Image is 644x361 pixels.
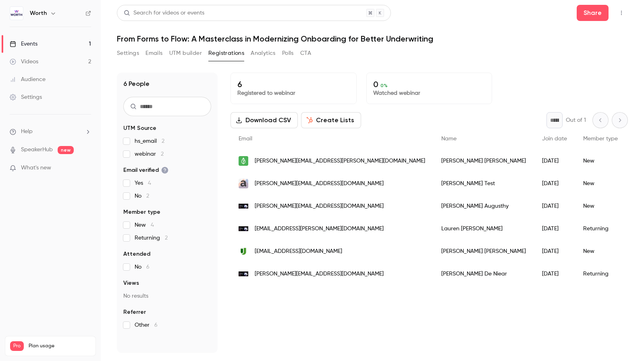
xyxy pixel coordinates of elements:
button: Analytics [251,47,276,60]
div: Events [10,40,37,48]
p: Out of 1 [566,116,586,124]
p: No results [123,292,211,300]
div: New [575,240,626,263]
span: [PERSON_NAME][EMAIL_ADDRESS][DOMAIN_NAME] [255,179,384,188]
button: Create Lists [301,112,361,128]
div: New [575,150,626,172]
span: [EMAIL_ADDRESS][PERSON_NAME][DOMAIN_NAME] [255,225,384,233]
span: [PERSON_NAME][EMAIL_ADDRESS][PERSON_NAME][DOMAIN_NAME] [255,157,425,165]
h1: 6 People [123,79,150,89]
span: 2 [146,193,149,199]
iframe: Noticeable Trigger [81,165,91,172]
span: 6 [154,322,158,328]
span: Name [441,136,457,142]
img: joinworth.com [239,271,248,277]
span: [PERSON_NAME][EMAIL_ADDRESS][DOMAIN_NAME] [255,202,384,211]
span: 4 [151,222,154,228]
span: Help [21,127,33,136]
button: Emails [145,47,162,60]
div: [PERSON_NAME] Test [433,172,534,195]
div: Returning [575,217,626,240]
li: help-dropdown-opener [10,127,91,136]
span: Views [123,279,139,287]
span: UTM Source [123,124,156,132]
div: Returning [575,263,626,285]
span: New [135,221,154,229]
p: 6 [237,79,350,89]
span: Join date [542,136,567,142]
h6: Worth [30,9,47,17]
div: New [575,195,626,217]
span: Referrer [123,308,146,316]
img: Worth [10,7,23,20]
div: [PERSON_NAME] De Niear [433,263,534,285]
span: [PERSON_NAME][EMAIL_ADDRESS][DOMAIN_NAME] [255,270,384,278]
span: 2 [165,235,168,241]
button: Settings [117,47,139,60]
img: ascenditt.com [239,179,248,188]
span: [EMAIL_ADDRESS][DOMAIN_NAME] [255,247,342,256]
span: Other [135,321,158,329]
div: [DATE] [534,263,575,285]
div: [DATE] [534,150,575,172]
p: Registered to webinar [237,89,350,97]
img: joinworth.com [239,204,248,209]
div: New [575,172,626,195]
button: Registrations [208,47,244,60]
p: Watched webinar [373,89,486,97]
h1: From Forms to Flow: A Masterclass in Modernizing Onboarding for Better Underwriting [117,34,628,44]
span: Member type [123,208,160,216]
button: Polls [282,47,294,60]
div: [DATE] [534,172,575,195]
span: 0 % [380,83,388,88]
span: 4 [148,180,151,186]
div: Lauren [PERSON_NAME] [433,217,534,240]
span: No [135,192,149,200]
button: Download CSV [231,112,298,128]
div: [PERSON_NAME] [PERSON_NAME] [433,240,534,263]
span: Returning [135,234,168,242]
span: Pro [10,341,24,351]
div: Search for videos or events [124,9,204,17]
p: 0 [373,79,486,89]
span: What's new [21,164,51,172]
a: SpeakerHub [21,146,53,154]
span: 2 [162,138,164,144]
div: Settings [10,93,42,101]
span: No [135,263,150,271]
div: [DATE] [534,240,575,263]
span: Email verified [123,166,168,174]
img: branchapp.com [239,156,248,166]
div: [DATE] [534,217,575,240]
div: Videos [10,58,38,66]
div: Audience [10,75,46,83]
button: Share [577,5,609,21]
span: Email [239,136,252,142]
img: upgrade.com [239,246,248,256]
section: facet-groups [123,124,211,329]
span: Yes [135,179,151,187]
img: joinworth.com [239,226,248,232]
span: 6 [146,264,150,270]
button: UTM builder [169,47,202,60]
span: Plan usage [29,343,91,349]
div: [PERSON_NAME] [PERSON_NAME] [433,150,534,172]
button: CTA [300,47,311,60]
span: Member type [583,136,618,142]
span: new [58,146,74,154]
span: Attended [123,250,150,258]
div: [PERSON_NAME] Augusthy [433,195,534,217]
span: webinar [135,150,164,158]
span: 2 [161,151,164,157]
div: [DATE] [534,195,575,217]
span: hs_email [135,137,164,145]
